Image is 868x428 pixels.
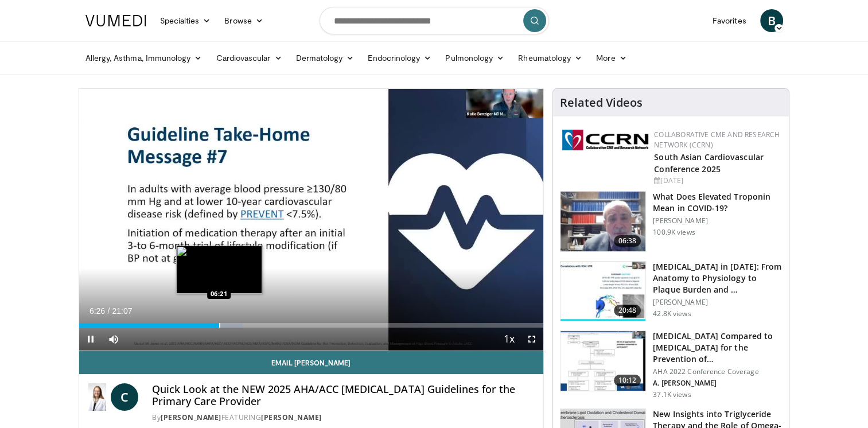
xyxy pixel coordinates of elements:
video-js: Video Player [79,89,544,351]
a: 10:12 [MEDICAL_DATA] Compared to [MEDICAL_DATA] for the Prevention of… AHA 2022 Conference Covera... [560,330,782,399]
a: Pulmonology [438,46,511,69]
span: 06:38 [614,235,641,247]
h3: [MEDICAL_DATA] in [DATE]: From Anatomy to Physiology to Plaque Burden and … [653,261,782,295]
button: Mute [102,328,125,351]
img: Dr. Catherine P. Benziger [88,383,107,411]
img: 823da73b-7a00-425d-bb7f-45c8b03b10c3.150x105_q85_crop-smart_upscale.jpg [560,262,645,321]
button: Playback Rate [497,328,520,351]
p: A. [PERSON_NAME] [653,379,782,388]
span: / [108,306,110,316]
span: 10:12 [614,375,641,386]
a: [PERSON_NAME] [161,413,221,422]
button: Fullscreen [520,328,543,351]
a: Collaborative CME and Research Network (CCRN) [654,130,780,150]
a: Dermatology [289,46,361,69]
img: VuMedi Logo [85,15,146,26]
h3: [MEDICAL_DATA] Compared to [MEDICAL_DATA] for the Prevention of… [653,330,782,365]
a: South Asian Cardiovascular Conference 2025 [654,151,764,174]
a: 20:48 [MEDICAL_DATA] in [DATE]: From Anatomy to Physiology to Plaque Burden and … [PERSON_NAME] 4... [560,261,782,322]
img: image.jpeg [176,246,262,294]
img: 98daf78a-1d22-4ebe-927e-10afe95ffd94.150x105_q85_crop-smart_upscale.jpg [560,192,645,251]
a: Endocrinology [361,46,438,69]
img: a04ee3ba-8487-4636-b0fb-5e8d268f3737.png.150x105_q85_autocrop_double_scale_upscale_version-0.2.png [562,130,648,150]
div: By FEATURING [152,413,534,423]
a: Cardiovascular [209,46,289,69]
a: Browse [217,9,270,32]
p: AHA 2022 Conference Coverage [653,367,782,376]
div: [DATE] [654,176,780,186]
img: 7c0f9b53-1609-4588-8498-7cac8464d722.150x105_q85_crop-smart_upscale.jpg [560,331,645,391]
button: Pause [79,328,102,351]
h3: What Does Elevated Troponin Mean in COVID-19? [653,191,782,214]
a: More [589,46,633,69]
p: 37.1K views [653,390,691,399]
a: Email [PERSON_NAME] [79,351,544,374]
a: B [760,9,783,32]
a: C [111,383,138,411]
span: 6:26 [89,306,105,316]
a: Specialties [153,9,218,32]
a: Favorites [706,9,753,32]
span: 21:07 [112,306,132,316]
p: [PERSON_NAME] [653,216,782,225]
div: Progress Bar [79,323,544,328]
a: [PERSON_NAME] [261,413,322,422]
input: Search topics, interventions [320,7,549,34]
a: Allergy, Asthma, Immunology [79,46,209,69]
a: 06:38 What Does Elevated Troponin Mean in COVID-19? [PERSON_NAME] 100.9K views [560,191,782,252]
h4: Quick Look at the NEW 2025 AHA/ACC [MEDICAL_DATA] Guidelines for the Primary Care Provider [152,383,534,408]
h4: Related Videos [560,96,643,110]
p: [PERSON_NAME] [653,298,782,307]
p: 100.9K views [653,228,695,237]
p: 42.8K views [653,309,691,318]
a: Rheumatology [511,46,589,69]
span: 20:48 [614,305,641,316]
